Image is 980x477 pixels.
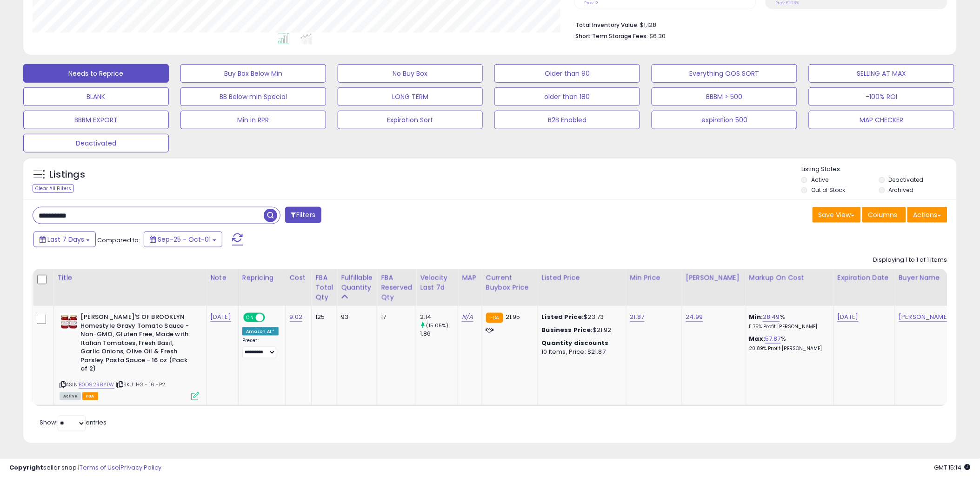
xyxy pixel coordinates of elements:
[9,463,43,472] strong: Copyright
[907,207,947,223] button: Actions
[97,236,140,245] span: Compared to:
[811,176,828,184] label: Active
[315,273,333,302] div: FBA Total Qty
[833,269,895,306] th: CSV column name: cust_attr_2_Expiration Date
[542,338,609,347] b: Quantity discounts
[420,313,458,321] div: 2.14
[381,273,412,302] div: FBA Reserved Qty
[494,87,640,106] button: older than 180
[862,207,906,223] button: Columns
[23,111,169,129] button: BBBM EXPORT
[576,21,639,29] b: Total Inventory Value:
[80,313,193,376] b: [PERSON_NAME]'S OF BROOKLYN Homestyle Gravy Tomato Sauce - Non-GMO, Gluten Free, Made with Italia...
[576,32,648,40] b: Short Term Storage Fees:
[242,273,282,283] div: Repricing
[650,32,666,40] span: $6.30
[23,134,169,152] button: Deactivated
[630,273,678,283] div: Min Price
[686,273,741,283] div: [PERSON_NAME]
[23,64,169,83] button: Needs to Reprice
[60,392,81,400] span: All listings currently available for purchase on Amazon
[542,348,619,356] div: 10 Items, Price: $21.87
[749,312,763,321] b: Min:
[801,165,957,174] p: Listing States:
[338,87,483,106] button: LONG TERM
[749,334,766,343] b: Max:
[9,464,161,472] div: seller snap | |
[242,338,279,358] div: Preset:
[210,312,231,322] a: [DATE]
[749,273,830,283] div: Markup on Cost
[494,111,640,129] button: B2B Enabled
[542,312,584,321] b: Listed Price:
[341,313,370,321] div: 93
[338,64,483,83] button: No Buy Box
[33,184,74,193] div: Clear All Filters
[838,273,891,283] div: Expiration Date
[494,64,640,83] button: Older than 90
[652,87,797,106] button: BBBM > 500
[652,64,797,83] button: Everything OOS SORT
[811,186,845,194] label: Out of Stock
[23,87,169,106] button: BLANK
[341,273,373,292] div: Fulfillable Quantity
[542,313,619,321] div: $23.73
[82,392,98,400] span: FBA
[338,111,483,129] button: Expiration Sort
[749,335,827,352] div: %
[462,312,473,322] a: N/A
[420,273,454,292] div: Velocity Last 7d
[899,312,950,322] a: [PERSON_NAME]
[889,176,924,184] label: Deactivated
[486,313,503,323] small: FBA
[462,273,478,283] div: MAP
[873,256,947,265] div: Displaying 1 to 1 of 1 items
[809,87,954,106] button: -100% ROI
[242,327,279,336] div: Amazon AI *
[144,232,222,247] button: Sep-25 - Oct-01
[745,269,833,306] th: The percentage added to the cost of goods (COGS) that forms the calculator for Min & Max prices.
[813,207,861,223] button: Save View
[116,381,165,388] span: | SKU: HG - 16 -P2
[47,235,84,244] span: Last 7 Days
[630,312,645,322] a: 21.87
[934,463,971,472] span: 2025-10-9 15:14 GMT
[120,463,161,472] a: Privacy Policy
[542,326,619,334] div: $21.92
[244,314,256,322] span: ON
[542,325,593,334] b: Business Price:
[749,324,827,330] p: 11.75% Profit [PERSON_NAME]
[33,232,96,247] button: Last 7 Days
[315,313,330,321] div: 125
[889,186,914,194] label: Archived
[264,314,279,322] span: OFF
[749,345,827,352] p: 20.89% Profit [PERSON_NAME]
[895,269,957,306] th: CSV column name: cust_attr_4_Buyer Name
[57,273,202,283] div: Title
[80,463,119,472] a: Terms of Use
[542,339,619,347] div: :
[486,273,534,292] div: Current Buybox Price
[838,312,859,322] a: [DATE]
[158,235,211,244] span: Sep-25 - Oct-01
[381,313,409,321] div: 17
[40,418,107,427] span: Show: entries
[60,313,78,331] img: 513MpeADe9L._SL40_.jpg
[290,273,308,283] div: Cost
[809,64,954,83] button: SELLING AT MAX
[426,322,448,329] small: (15.05%)
[290,312,303,322] a: 9.02
[180,87,326,106] button: BB Below min Special
[686,312,703,322] a: 24.99
[506,312,520,321] span: 21.95
[899,273,953,283] div: Buyer Name
[763,312,780,322] a: 28.49
[542,273,622,283] div: Listed Price
[868,210,898,219] span: Columns
[765,334,781,344] a: 57.87
[285,207,321,223] button: Filters
[60,313,199,399] div: ASIN:
[180,64,326,83] button: Buy Box Below Min
[652,111,797,129] button: expiration 500
[809,111,954,129] button: MAP CHECKER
